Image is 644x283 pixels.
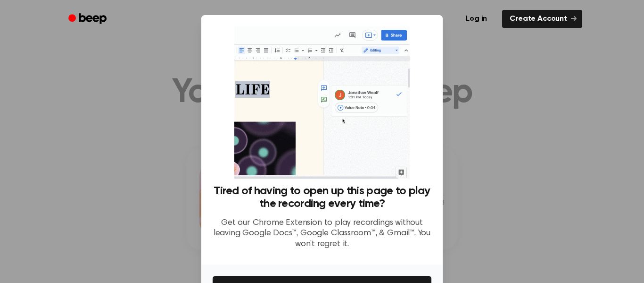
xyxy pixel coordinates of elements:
[213,218,431,250] p: Get our Chrome Extension to play recordings without leaving Google Docs™, Google Classroom™, & Gm...
[213,185,431,210] h3: Tired of having to open up this page to play the recording every time?
[62,10,115,28] a: Beep
[456,8,496,30] a: Log in
[502,10,582,28] a: Create Account
[234,26,409,179] img: Beep extension in action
